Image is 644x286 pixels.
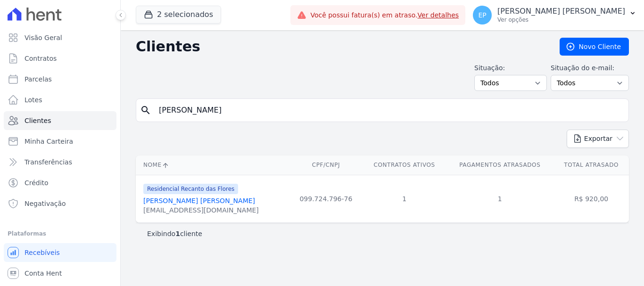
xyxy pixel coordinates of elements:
[25,137,73,146] span: Minha Carteira
[4,173,116,192] a: Crédito
[4,132,116,151] a: Minha Carteira
[567,130,629,148] button: Exportar
[363,155,446,175] th: Contratos Ativos
[136,155,289,175] th: Nome
[136,38,545,55] h2: Clientes
[25,269,62,278] span: Conta Hent
[25,199,66,208] span: Negativação
[25,178,49,188] span: Crédito
[446,175,553,222] td: 1
[4,153,116,172] a: Transferências
[175,230,180,237] b: 1
[143,184,238,194] span: Residencial Recanto das Flores
[446,155,553,175] th: Pagamentos Atrasados
[25,116,51,125] span: Clientes
[497,16,625,24] p: Ver opções
[4,28,116,47] a: Visão Geral
[474,63,547,73] label: Situação:
[140,105,151,116] i: search
[553,175,629,222] td: R$ 920,00
[25,95,42,105] span: Lotes
[25,33,62,42] span: Visão Geral
[25,248,60,257] span: Recebíveis
[8,228,113,239] div: Plataformas
[418,11,459,19] a: Ver detalhes
[465,2,644,28] button: EP [PERSON_NAME] [PERSON_NAME] Ver opções
[4,194,116,213] a: Negativação
[153,101,625,120] input: Buscar por nome, CPF ou e-mail
[553,155,629,175] th: Total Atrasado
[136,6,221,24] button: 2 selecionados
[4,243,116,262] a: Recebíveis
[4,70,116,89] a: Parcelas
[497,7,625,16] p: [PERSON_NAME] [PERSON_NAME]
[478,12,486,18] span: EP
[147,229,202,238] p: Exibindo cliente
[363,175,446,222] td: 1
[143,205,259,215] div: [EMAIL_ADDRESS][DOMAIN_NAME]
[551,63,629,73] label: Situação do e-mail:
[25,74,52,84] span: Parcelas
[4,264,116,283] a: Conta Hent
[560,38,629,56] a: Novo Cliente
[4,111,116,130] a: Clientes
[289,155,363,175] th: CPF/CNPJ
[4,49,116,68] a: Contratos
[289,175,363,222] td: 099.724.796-76
[25,157,72,167] span: Transferências
[143,197,255,204] a: [PERSON_NAME] [PERSON_NAME]
[4,90,116,109] a: Lotes
[310,10,459,20] span: Você possui fatura(s) em atraso.
[25,54,57,63] span: Contratos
